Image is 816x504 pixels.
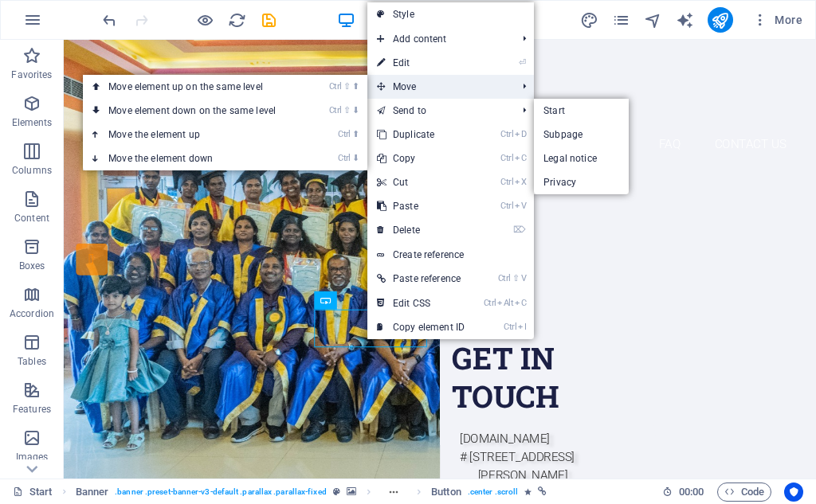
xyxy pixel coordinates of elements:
[329,105,342,115] i: Ctrl
[784,483,803,502] button: Usercentrics
[367,243,534,267] a: Create reference
[534,170,629,194] a: Privacy
[484,298,496,308] i: Ctrl
[10,307,54,320] p: Accordion
[717,483,771,502] button: Code
[518,322,526,332] i: I
[515,153,526,163] i: C
[676,10,695,29] button: text_generator
[676,11,694,29] i: AI Writer
[367,99,510,123] a: Send to
[534,147,629,170] a: Legal notice
[83,75,308,99] a: Ctrl⇧⬆Move element up on the same level
[338,129,351,139] i: Ctrl
[100,10,119,29] button: undo
[16,451,49,463] p: Images
[580,10,599,29] button: design
[83,123,308,147] a: Ctrl⬆Move the element up
[367,2,534,26] a: Style
[500,153,513,163] i: Ctrl
[367,218,474,242] a: ⌦Delete
[259,10,278,29] button: save
[690,486,692,498] span: :
[534,123,629,147] a: Subpage
[18,355,46,368] p: Tables
[644,10,663,29] button: navigator
[13,403,51,416] p: Features
[515,129,526,139] i: D
[352,81,359,92] i: ⬆
[228,11,246,29] i: Reload page
[227,10,246,29] button: reload
[19,260,45,272] p: Boxes
[333,487,340,496] i: This element is a customizable preset
[515,201,526,211] i: V
[13,483,53,502] a: Click to cancel selection. Double-click to open Pages
[367,123,474,147] a: CtrlDDuplicate
[679,483,704,502] span: 00 00
[513,225,526,235] i: ⌦
[83,99,308,123] a: Ctrl⇧⬇Move element down on the same level
[12,116,53,129] p: Elements
[746,7,809,33] button: More
[538,487,547,496] i: This element is linked
[12,164,52,177] p: Columns
[338,153,351,163] i: Ctrl
[367,170,474,194] a: CtrlXCut
[497,298,513,308] i: Alt
[521,273,526,283] i: V
[76,483,547,502] nav: breadcrumb
[367,147,474,170] a: CtrlCCopy
[367,51,474,75] a: ⏎Edit
[100,11,119,29] i: Undo: Change background color (Ctrl+Z)
[500,177,513,187] i: Ctrl
[367,267,474,291] a: Ctrl⇧VPaste reference
[76,483,109,502] span: Click to select. Double-click to edit
[352,105,359,115] i: ⬇
[115,483,326,502] span: . banner .preset-banner-v3-default .parallax .parallax-fixed
[498,273,511,283] i: Ctrl
[431,483,461,502] span: Click to select. Double-click to edit
[534,99,629,123] a: Start
[519,57,526,68] i: ⏎
[504,322,516,332] i: Ctrl
[367,194,474,218] a: CtrlVPaste
[512,273,520,283] i: ⇧
[343,81,351,92] i: ⇧
[515,177,526,187] i: X
[752,12,802,28] span: More
[515,298,526,308] i: C
[347,487,356,496] i: This element contains a background
[612,10,631,29] button: pages
[14,212,49,225] p: Content
[343,105,351,115] i: ⇧
[367,27,510,51] span: Add content
[367,75,510,99] span: Move
[352,153,359,163] i: ⬇
[468,483,518,502] span: . center .scroll
[524,487,532,496] i: Element contains an animation
[662,483,704,502] h6: Session time
[352,129,359,139] i: ⬆
[367,291,474,315] a: CtrlAltCEdit CSS
[11,68,52,81] p: Favorites
[329,81,342,92] i: Ctrl
[500,129,513,139] i: Ctrl
[500,201,513,211] i: Ctrl
[708,7,733,33] button: publish
[367,315,474,339] a: CtrlICopy element ID
[83,147,308,170] a: Ctrl⬇Move the element down
[724,483,764,502] span: Code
